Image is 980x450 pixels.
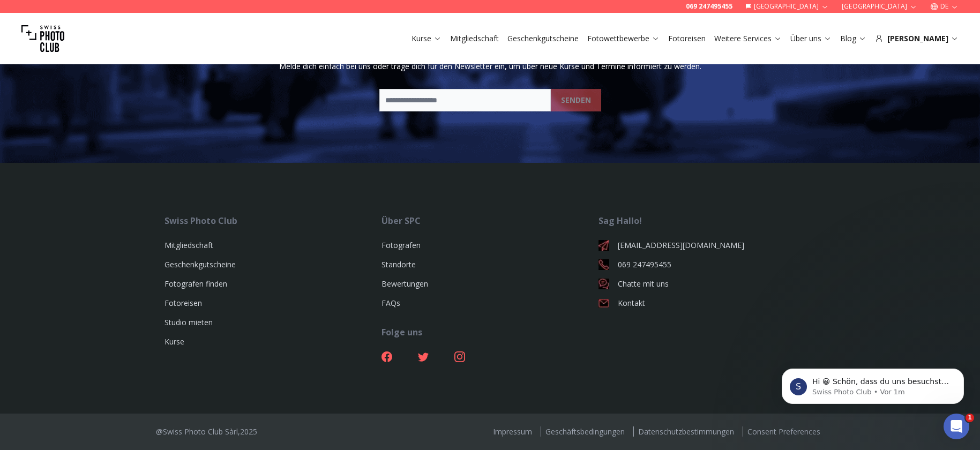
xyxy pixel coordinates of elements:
a: [EMAIL_ADDRESS][DOMAIN_NAME] [599,240,816,251]
button: Fotowettbewerbe [583,31,664,46]
a: Mitgliedschaft [164,240,213,250]
a: Impressum [489,426,536,437]
div: @Swiss Photo Club Sàrl, 2025 [156,426,257,437]
a: Fotografen finden [164,279,227,289]
button: Blog [836,31,871,46]
a: Kurse [164,336,184,347]
div: Folge uns [381,326,599,339]
a: Geschäftsbedingungen [541,426,629,437]
div: Swiss Photo Club [164,214,381,227]
a: 069 247495455 [599,259,816,270]
iframe: Intercom live chat [944,414,969,439]
div: Über SPC [381,214,599,227]
a: Fotowettbewerbe [587,33,660,44]
b: SENDEN [561,95,591,106]
button: Fotoreisen [664,31,710,46]
a: 069 247495455 [686,2,732,11]
button: Geschenkgutscheine [503,31,583,46]
a: Fotoreisen [668,33,706,44]
a: Chatte mit uns [599,279,816,289]
p: Melde dich einfach bei uns oder trage dich für den Newsletter ein, um über neue Kurse und Termine... [279,61,701,72]
span: 1 [966,414,974,422]
button: Kurse [407,31,446,46]
p: Message from Swiss Photo Club, sent Vor 1m [47,86,185,96]
a: Geschenkgutscheine [507,33,579,44]
a: Blog [840,33,866,44]
button: Über uns [786,31,836,46]
a: Consent Preferences [743,426,825,437]
p: Hi 😀 Schön, dass du uns besuchst. Stell' uns gerne jederzeit Fragen oder hinterlasse ein Feedback. [47,76,185,86]
div: Profile image for Swiss Photo Club [24,77,41,94]
a: Datenschutzbestimmungen [633,426,738,437]
button: Mitgliedschaft [446,31,503,46]
button: Weitere Services [710,31,786,46]
a: Geschenkgutscheine [164,259,236,269]
a: Fotografen [381,240,421,250]
iframe: Intercom notifications Nachricht [766,301,980,421]
img: Swiss photo club [21,17,64,60]
a: Mitgliedschaft [450,33,499,44]
a: Kontakt [599,298,816,309]
a: Fotoreisen [164,298,202,308]
a: Standorte [381,259,416,269]
a: Über uns [790,33,832,44]
a: Weitere Services [714,33,782,44]
a: Bewertungen [381,279,428,289]
a: Kurse [412,33,442,44]
a: Studio mieten [164,317,213,327]
div: message notification from Swiss Photo Club, Vor 1m. Hi 😀 Schön, dass du uns besuchst. Stell' uns ... [16,67,198,103]
a: FAQs [381,298,400,308]
div: Sag Hallo! [599,214,816,227]
button: SENDEN [551,89,601,111]
div: [PERSON_NAME] [875,33,959,44]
